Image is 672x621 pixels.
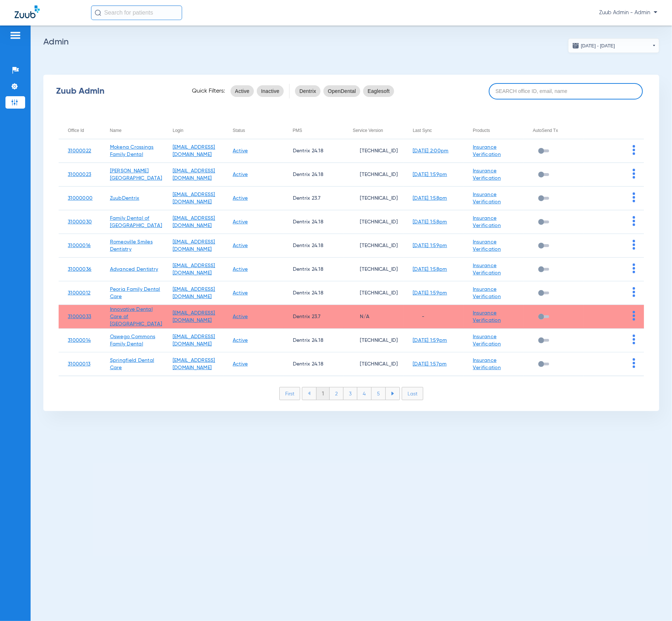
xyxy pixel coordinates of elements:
[173,334,215,347] a: [EMAIL_ADDRESS][DOMAIN_NAME]
[316,387,330,400] li: 1
[353,126,383,134] div: Service Version
[633,169,635,179] img: group-dot-blue.svg
[353,126,404,134] div: Service Version
[110,126,122,134] div: Name
[633,216,635,226] img: group-dot-blue.svg
[68,243,91,248] a: 31000016
[9,31,21,40] img: hamburger-icon
[233,196,248,201] a: Active
[633,358,635,368] img: group-dot-blue.svg
[15,5,40,18] img: Zuub Logo
[173,239,215,252] a: [EMAIL_ADDRESS][DOMAIN_NAME]
[68,290,90,296] a: 31000012
[110,126,164,134] div: Name
[368,87,390,95] span: Eaglesoft
[95,9,101,16] img: Search Icon
[284,139,344,163] td: Dentrix 24.18
[344,352,404,376] td: [TECHNICAL_ID]
[68,148,91,153] a: 31000022
[473,126,490,134] div: Products
[473,216,501,228] a: Insurance Verification
[344,210,404,234] td: [TECHNICAL_ID]
[284,281,344,305] td: Dentrix 24.18
[293,126,302,134] div: PMS
[533,126,558,134] div: AutoSend Tx
[473,145,501,157] a: Insurance Verification
[633,335,635,344] img: group-dot-blue.svg
[473,192,501,204] a: Insurance Verification
[173,126,183,134] div: Login
[173,263,215,276] a: [EMAIL_ADDRESS][DOMAIN_NAME]
[633,311,635,321] img: group-dot-blue.svg
[413,148,448,153] a: [DATE] 2:00pm
[413,362,447,367] a: [DATE] 1:57pm
[344,281,404,305] td: [TECHNICAL_ID]
[330,387,343,400] li: 2
[413,338,447,343] a: [DATE] 1:59pm
[233,126,245,134] div: Status
[328,87,356,95] span: OpenDental
[173,145,215,157] a: [EMAIL_ADDRESS][DOMAIN_NAME]
[110,196,139,201] a: ZuubDentrix
[343,387,357,400] li: 3
[295,84,394,98] mat-chip-listbox: pms-filters
[391,392,394,395] img: arrow-right-blue.svg
[68,314,91,319] a: 31000033
[279,387,300,400] li: First
[284,163,344,187] td: Dentrix 24.18
[110,168,162,181] a: [PERSON_NAME][GEOGRAPHIC_DATA]
[473,334,501,347] a: Insurance Verification
[284,234,344,258] td: Dentrix 24.18
[568,38,659,53] button: [DATE] - [DATE]
[68,126,101,134] div: Office Id
[284,187,344,210] td: Dentrix 23.7
[284,352,344,376] td: Dentrix 24.18
[261,87,279,95] span: Inactive
[233,362,248,367] a: Active
[110,267,158,272] a: Advanced Dentistry
[413,314,424,319] span: -
[299,87,316,95] span: Dentrix
[293,126,344,134] div: PMS
[192,87,225,95] span: Quick Filters:
[413,219,447,224] a: [DATE] 1:58pm
[633,240,635,250] img: group-dot-blue.svg
[308,391,311,395] img: arrow-left-blue.svg
[344,163,404,187] td: [TECHNICAL_ID]
[233,126,284,134] div: Status
[473,263,501,276] a: Insurance Verification
[402,387,423,400] li: Last
[68,362,90,367] a: 31000013
[110,239,153,252] a: Romeoville Smiles Dentistry
[233,267,248,272] a: Active
[233,338,248,343] a: Active
[173,310,215,323] a: [EMAIL_ADDRESS][DOMAIN_NAME]
[473,310,501,323] a: Insurance Verification
[173,287,215,299] a: [EMAIL_ADDRESS][DOMAIN_NAME]
[413,126,432,134] div: Last Sync
[68,219,92,224] a: 31000030
[633,263,635,273] img: group-dot-blue.svg
[173,216,215,228] a: [EMAIL_ADDRESS][DOMAIN_NAME]
[68,196,93,201] a: 31000000
[110,145,154,157] a: Mokena Crossings Family Dental
[284,305,344,329] td: Dentrix 23.7
[533,126,584,134] div: AutoSend Tx
[413,172,447,177] a: [DATE] 1:59pm
[110,334,156,347] a: Oswego Commons Family Dental
[473,239,501,252] a: Insurance Verification
[473,168,501,181] a: Insurance Verification
[110,307,162,327] a: Innovative Dental Care of [GEOGRAPHIC_DATA]
[344,329,404,352] td: [TECHNICAL_ID]
[233,219,248,224] a: Active
[233,148,248,153] a: Active
[344,305,404,329] td: N/A
[173,192,215,204] a: [EMAIL_ADDRESS][DOMAIN_NAME]
[344,258,404,281] td: [TECHNICAL_ID]
[372,387,386,400] li: 5
[68,267,91,272] a: 31000036
[284,210,344,234] td: Dentrix 24.18
[633,192,635,202] img: group-dot-blue.svg
[633,145,635,155] img: group-dot-blue.svg
[473,358,501,370] a: Insurance Verification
